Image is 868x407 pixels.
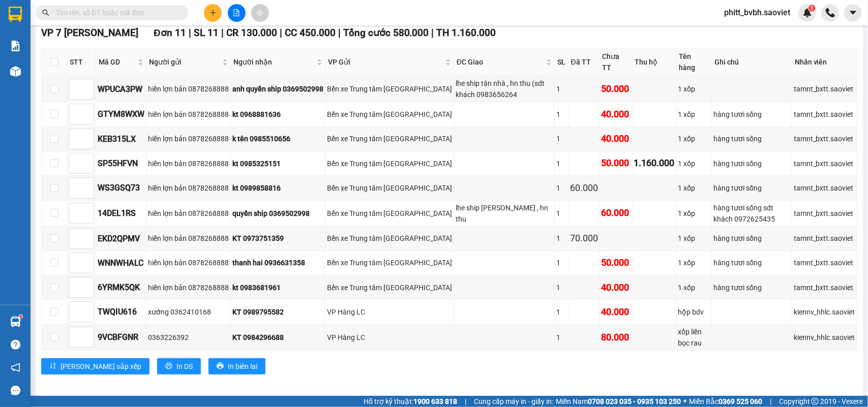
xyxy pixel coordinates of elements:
div: 1 [556,83,566,95]
td: Bến xe Trung tâm Lào Cai [325,201,454,227]
img: logo.jpg [6,8,56,59]
div: 1 xốp [678,133,710,144]
div: quyền ship 0369502998 [232,208,323,219]
div: 1 [556,306,566,318]
td: EKD2QPMV [96,227,146,251]
div: 50.000 [602,156,631,170]
div: 50.000 [602,82,631,96]
div: kt 0968881636 [232,109,323,120]
span: aim [256,9,263,16]
span: Tổng cước 580.000 [343,27,429,39]
span: file-add [233,9,240,16]
strong: 0369 525 060 [719,397,762,405]
div: 80.000 [602,330,631,345]
div: 1 [556,109,566,120]
span: ⚪️ [683,399,686,403]
div: 60.000 [570,181,598,195]
td: WNNWHALC [96,251,146,275]
td: 6YRMK5QK [96,275,146,300]
div: 1 xốp [678,158,710,169]
span: CC 450.000 [285,27,336,39]
div: Bến xe Trung tâm [GEOGRAPHIC_DATA] [327,282,452,293]
div: Bến xe Trung tâm [GEOGRAPHIC_DATA] [327,182,452,194]
div: tamnt_bxtt.saoviet [794,208,855,219]
div: hiền lợn bản 0878268888 [148,257,229,268]
span: notification [11,363,20,372]
div: Bến xe Trung tâm [GEOGRAPHIC_DATA] [327,233,452,244]
td: VP Hàng LC [325,325,454,351]
span: search [42,9,49,16]
td: VP Hàng LC [325,300,454,324]
span: copyright [812,398,819,405]
div: hàng tươi sống [713,282,790,293]
div: Bến xe Trung tâm [GEOGRAPHIC_DATA] [327,133,452,144]
button: printerIn DS [157,358,201,374]
button: file-add [228,4,246,22]
th: Ghi chú [712,48,792,76]
b: Sao Việt [62,24,124,41]
span: printer [165,362,172,370]
div: kiennv_hhlc.saoviet [794,306,855,318]
th: Tên hàng [677,48,712,76]
th: SL [555,48,568,76]
div: Bến xe Trung tâm [GEOGRAPHIC_DATA] [327,83,452,95]
div: WNNWHALC [98,257,144,269]
div: hiền lợn bản 0878268888 [148,208,229,219]
div: EKD2QPMV [98,232,144,245]
span: caret-down [849,8,858,17]
span: Đơn 11 [154,27,186,39]
img: warehouse-icon [10,66,21,77]
div: anh quyền ship 0369502998 [232,83,323,95]
td: WPUCA3PW [96,76,146,102]
span: Cung cấp máy in - giấy in: [474,396,553,407]
img: icon-new-feature [803,8,812,17]
div: tamnt_bxtt.saoviet [794,158,855,169]
div: TWQIU616 [98,305,144,318]
div: 1 [556,233,566,244]
h2: UL9TZZDA [6,59,82,76]
th: Nhân viên [792,48,857,76]
div: 1 xốp [678,182,710,194]
td: Bến xe Trung tâm Lào Cai [325,76,454,102]
div: 1 [556,182,566,194]
sup: 1 [19,315,22,318]
div: GTYM8WXW [98,108,144,120]
div: Bến xe Trung tâm [GEOGRAPHIC_DATA] [327,158,452,169]
div: tamnt_bxtt.saoviet [794,109,855,120]
div: hiền lợn bản 0878268888 [148,233,229,244]
div: KT 0973751359 [232,233,323,244]
button: aim [251,4,269,22]
img: warehouse-icon [10,317,21,327]
td: TWQIU616 [96,300,146,324]
input: Tìm tên, số ĐT hoặc mã đơn [56,7,176,18]
div: 0363226392 [148,332,229,343]
div: 1 xốp [678,282,710,293]
div: 1 [556,332,566,343]
button: caret-down [844,4,862,22]
th: Thu hộ [633,48,677,76]
div: lhe ship tân nhà , hn thu (sdt khách 0983656264 [456,78,553,100]
div: 60.000 [602,206,631,220]
span: VP 7 [PERSON_NAME] [41,27,138,39]
button: printerIn biên lai [208,358,265,374]
span: Người nhận [233,56,315,68]
div: hàng tươi sống [713,109,790,120]
span: In biên lai [228,361,257,372]
td: GTYM8WXW [96,102,146,127]
div: hiền lợn bản 0878268888 [148,282,229,293]
span: | [189,27,191,39]
div: VP Hàng LC [327,332,452,343]
div: 40.000 [602,280,631,295]
td: WS3GSQ73 [96,176,146,200]
span: phitt_bvbh.saoviet [716,6,798,19]
span: VP Gửi [328,56,443,68]
div: SP55HFVN [98,157,144,170]
div: WS3GSQ73 [98,181,144,194]
div: hàng tươi sống [713,233,790,244]
div: thanh hai 0936631358 [232,257,323,268]
div: Bến xe Trung tâm [GEOGRAPHIC_DATA] [327,109,452,120]
div: hàng tươi sống sdt khách 0972625435 [713,202,790,225]
div: VP Hàng LC [327,306,452,318]
div: hàng tươi sống [713,158,790,169]
img: solution-icon [10,41,21,51]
